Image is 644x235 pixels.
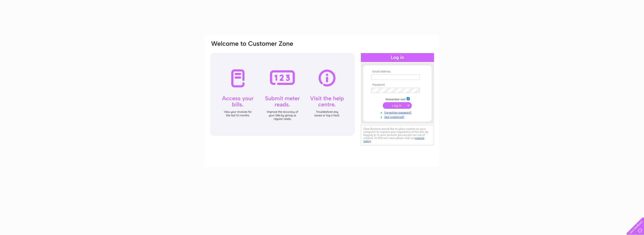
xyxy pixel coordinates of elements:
a: Not registered? [371,114,425,119]
a: cookies policy [363,136,424,143]
div: Clear Business would like to place cookies on your computer to improve your experience of the sit... [361,125,434,145]
td: Remember me? [370,97,425,101]
input: Submit [383,102,412,109]
a: Forgotten password? [371,110,425,114]
th: Email Address: [370,70,425,73]
th: Password: [370,83,425,87]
